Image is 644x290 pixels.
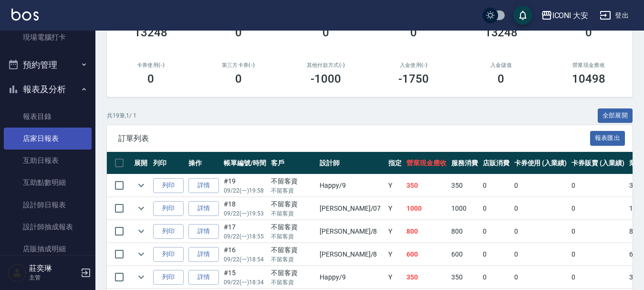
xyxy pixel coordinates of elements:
td: #19 [221,174,269,197]
button: expand row [134,201,148,215]
h3: 10498 [572,72,605,86]
h3: 0 [322,26,329,39]
button: expand row [134,178,148,193]
td: 350 [449,174,480,197]
td: 0 [569,266,627,289]
div: 不留客資 [271,176,315,186]
h3: 0 [147,72,154,86]
th: 展開 [132,152,151,174]
td: [PERSON_NAME] /8 [317,243,386,266]
h3: 13248 [134,26,167,39]
td: 0 [512,220,570,243]
th: 操作 [186,152,221,174]
a: 詳情 [188,270,219,285]
a: 店販抽成明細 [4,238,92,260]
td: 0 [569,220,627,243]
td: #17 [221,220,269,243]
td: 0 [480,174,512,197]
td: Happy /9 [317,174,386,197]
h2: 入金儲值 [469,62,534,68]
h3: -1750 [398,72,429,86]
p: 共 19 筆, 1 / 1 [107,111,136,120]
button: 預約管理 [4,53,92,77]
td: 0 [569,197,627,220]
th: 服務消費 [449,152,480,174]
a: 詳情 [188,201,219,216]
td: 0 [512,197,570,220]
p: 不留客資 [271,278,315,287]
div: 不留客資 [271,245,315,255]
td: 600 [404,243,449,266]
td: 350 [404,266,449,289]
button: expand row [134,247,148,261]
td: Happy /9 [317,266,386,289]
h5: 莊奕琳 [29,264,78,273]
th: 列印 [151,152,186,174]
td: #16 [221,243,269,266]
td: 0 [480,243,512,266]
div: 不留客資 [271,199,315,209]
button: 列印 [153,247,184,262]
p: 主管 [29,273,78,282]
th: 營業現金應收 [404,152,449,174]
td: 0 [480,197,512,220]
h3: 0 [498,72,504,86]
a: 詳情 [188,224,219,239]
h2: 其他付款方式(-) [293,62,358,68]
h2: 第三方卡券(-) [206,62,271,68]
button: 列印 [153,201,184,216]
td: [PERSON_NAME] /07 [317,197,386,220]
button: ICONI 大安 [537,6,592,25]
p: 不留客資 [271,255,315,264]
a: 報表目錄 [4,106,92,128]
a: 店家日報表 [4,128,92,150]
td: Y [386,266,404,289]
h2: 卡券使用(-) [118,62,183,68]
p: 09/22 (一) 18:34 [224,278,266,287]
th: 卡券販賣 (入業績) [569,152,627,174]
td: 350 [404,174,449,197]
p: 不留客資 [271,209,315,218]
td: 0 [480,266,512,289]
th: 帳單編號/時間 [221,152,269,174]
td: 1000 [404,197,449,220]
p: 09/22 (一) 19:58 [224,186,266,195]
button: 報表匯出 [590,131,625,146]
th: 卡券使用 (入業績) [512,152,570,174]
td: 0 [512,174,570,197]
h3: 13248 [485,26,518,39]
p: 09/22 (一) 18:54 [224,255,266,264]
td: 800 [449,220,480,243]
th: 設計師 [317,152,386,174]
td: Y [386,174,404,197]
th: 店販消費 [480,152,512,174]
button: expand row [134,224,148,238]
button: save [513,6,532,25]
a: 設計師日報表 [4,194,92,216]
button: 報表及分析 [4,77,92,102]
div: 不留客資 [271,268,315,278]
td: 0 [569,174,627,197]
a: 詳情 [188,247,219,262]
a: 互助日報表 [4,150,92,172]
td: #18 [221,197,269,220]
img: Logo [11,9,39,21]
td: 600 [449,243,480,266]
button: 全部展開 [598,108,633,123]
button: 登出 [596,7,633,24]
p: 不留客資 [271,232,315,241]
h2: 營業現金應收 [556,62,621,68]
div: ICONI 大安 [552,10,589,21]
p: 09/22 (一) 19:53 [224,209,266,218]
h3: 0 [585,26,592,39]
td: Y [386,220,404,243]
button: expand row [134,270,148,284]
button: 列印 [153,224,184,239]
td: 350 [449,266,480,289]
span: 訂單列表 [118,134,590,143]
th: 客戶 [269,152,318,174]
div: 不留客資 [271,222,315,232]
h2: 入金使用(-) [381,62,446,68]
td: Y [386,243,404,266]
h3: -1000 [311,72,341,86]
